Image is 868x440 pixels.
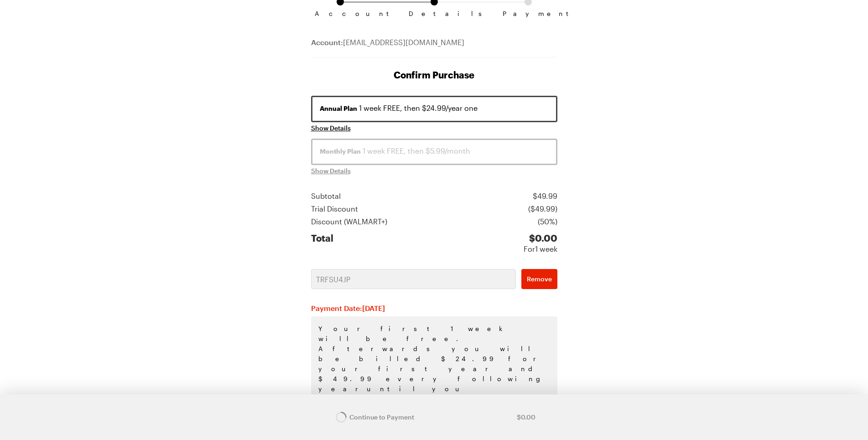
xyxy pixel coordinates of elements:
[533,191,557,202] div: $ 49.99
[320,147,361,156] span: Monthly Plan
[311,68,557,81] h1: Confirm Purchase
[538,216,557,227] div: ( 50% )
[311,139,557,165] button: Monthly Plan 1 week FREE, then $5.99/month
[311,191,557,254] section: Price summary
[320,103,549,114] div: 1 week FREE, then $24.99/year one
[311,269,516,289] input: Promo Code
[528,203,557,214] div: ($ 49.99 )
[315,10,366,17] span: Account
[311,233,333,254] div: Total
[311,304,557,313] h2: Payment Date: [DATE]
[311,96,557,122] button: Annual Plan 1 week FREE, then $24.99/year one
[409,10,460,17] span: Details
[524,243,557,254] div: For 1 week
[503,10,554,17] span: Payment
[311,38,343,47] span: Account:
[311,203,358,214] div: Trial Discount
[320,145,549,156] div: 1 week FREE, then $5.99/month
[311,216,387,227] div: Discount ( WALMART+ )
[521,269,557,289] button: Remove
[524,233,557,243] div: $ 0.00
[527,274,552,284] span: Remove
[311,166,351,176] span: Show Details
[311,191,341,202] div: Subtotal
[311,37,557,57] div: [EMAIL_ADDRESS][DOMAIN_NAME]
[320,104,357,113] span: Annual Plan
[311,124,351,133] button: Show Details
